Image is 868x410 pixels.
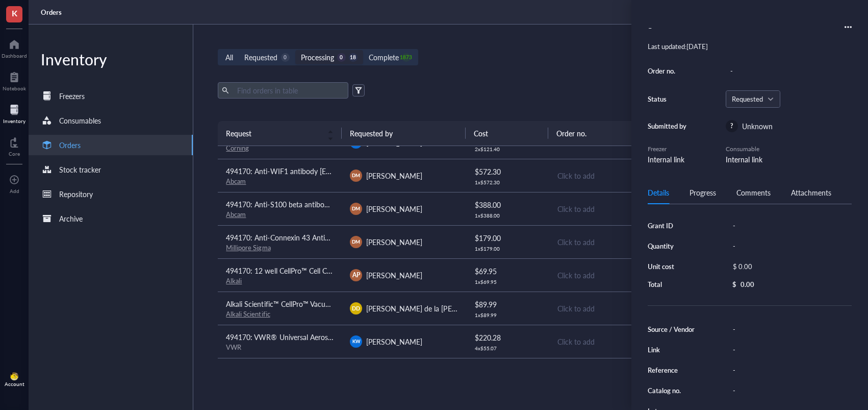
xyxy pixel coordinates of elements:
[59,188,93,200] div: Repository
[475,279,540,285] div: 1 x $ 69.95
[648,242,700,251] div: Quantity
[648,262,700,271] div: Unit cost
[548,225,672,258] td: Click to add
[548,358,672,391] td: Click to add
[475,212,540,219] div: 1 x $ 388.00
[366,171,422,181] span: [PERSON_NAME]
[475,146,540,152] div: 2 x $ 121.40
[475,266,540,277] div: $ 69.95
[226,232,340,243] span: 494170: Anti-Connexin 43 Antibody
[548,258,672,292] td: Click to add
[648,94,688,104] div: Status
[29,86,193,106] a: Freezers
[29,135,193,155] a: Orders
[352,205,360,212] span: DM
[648,366,700,375] div: Reference
[3,102,25,124] a: Inventory
[475,345,540,351] div: 4 x $ 55.07
[557,336,664,347] div: Click to add
[690,187,716,198] div: Progress
[728,259,848,274] div: $ 0.00
[475,232,540,244] div: $ 179.00
[226,332,480,342] span: 494170: VWR® Universal Aerosol Filter Pipet Tips, Racked, Sterile, 100 - 1000 µl
[648,122,688,131] div: Submitted by
[742,121,773,131] span: Unknown
[41,8,64,17] a: Orders
[648,66,688,76] div: Order no.
[648,154,688,165] div: Internal link
[337,53,346,62] div: 0
[10,372,18,380] img: da48f3c6-a43e-4a2d-aade-5eac0d93827f.jpeg
[726,144,852,154] div: Consumable
[557,203,664,214] div: Click to add
[226,243,270,252] a: Millipore Sigma
[366,204,422,214] span: [PERSON_NAME]
[644,16,656,38] div: -
[648,386,700,395] div: Catalog no.
[728,363,852,377] div: -
[29,49,193,69] div: Inventory
[548,121,672,146] th: Order no.
[648,187,669,198] div: Details
[5,381,24,387] div: Account
[226,266,460,276] span: 494170: 12 well CellPro™ Cell Culture Plates with Lids, Flat Bottom, Sterile
[557,303,664,314] div: Click to add
[29,159,193,180] a: Stock tracker
[59,90,85,102] div: Freezers
[218,49,418,65] div: segmented control
[726,154,852,165] div: Internal link
[226,309,270,319] a: Alkali Scientific
[732,280,736,289] div: $
[59,164,101,175] div: Stock tracker
[29,110,193,131] a: Consumables
[226,176,246,186] a: Abcam
[732,94,772,104] span: Requested
[475,312,540,318] div: 1 x $ 89.99
[728,219,852,233] div: -
[548,325,672,358] td: Click to add
[226,128,321,139] span: Request
[233,83,344,98] input: Find orders in table
[648,280,700,289] div: Total
[648,325,700,334] div: Source / Vendor
[475,299,540,310] div: $ 89.99
[557,170,664,181] div: Click to add
[466,121,548,146] th: Cost
[301,52,334,63] div: Processing
[728,383,852,398] div: -
[366,237,422,247] span: [PERSON_NAME]
[226,166,352,176] span: 494170: Anti-WIF1 antibody [EPR9385]
[352,304,360,312] span: DD
[59,139,81,151] div: Orders
[10,188,19,194] div: Add
[218,121,342,146] th: Request
[557,236,664,248] div: Click to add
[226,199,454,209] span: 494170: Anti-S100 beta antibody [EP1576Y] - [MEDICAL_DATA] Marker
[226,343,334,352] div: VWR
[728,322,852,336] div: -
[3,118,25,124] div: Inventory
[648,221,700,230] div: Grant ID
[9,134,20,157] a: Core
[726,64,852,78] div: -
[741,280,754,289] div: 0.00
[648,144,688,154] div: Freezer
[29,208,193,229] a: Archive
[2,36,27,59] a: Dashboard
[226,299,387,309] span: Alkali Scientific™ CellPro™ Vacuum Filtration Flasks
[9,151,20,157] div: Core
[736,187,771,198] div: Comments
[352,271,360,280] span: AP
[12,7,17,19] span: K
[3,85,26,91] div: Notebook
[226,209,246,219] a: Abcam
[3,69,26,91] a: Notebook
[29,184,193,204] a: Repository
[369,52,399,63] div: Complete
[59,115,101,126] div: Consumables
[226,143,249,153] a: Corning
[352,172,360,179] span: DM
[557,270,664,281] div: Click to add
[366,270,422,280] span: [PERSON_NAME]
[548,192,672,225] td: Click to add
